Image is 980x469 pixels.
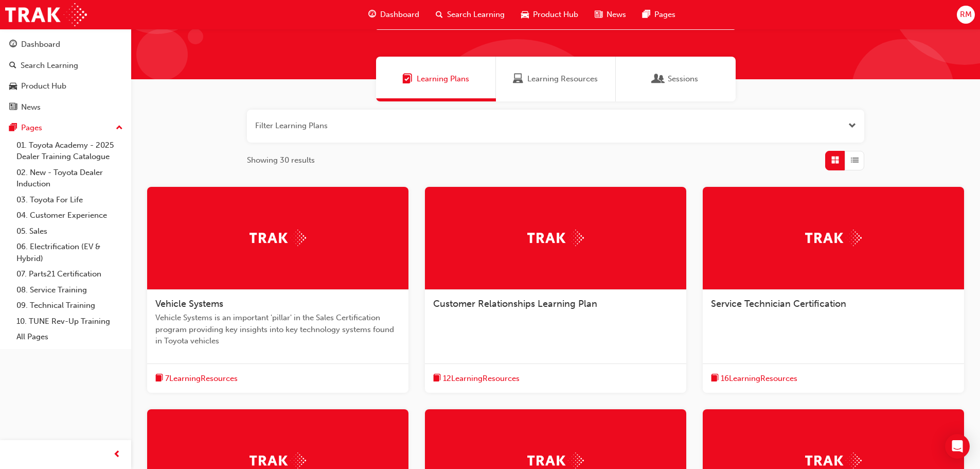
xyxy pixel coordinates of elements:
[436,8,443,21] span: search-icon
[402,73,413,85] span: Learning Plans
[116,121,123,135] span: up-icon
[653,73,664,85] span: Sessions
[12,137,127,165] a: 01. Toyota Academy - 2025 Dealer Training Catalogue
[4,35,127,54] a: Dashboard
[147,187,408,393] a: TrakVehicle SystemsVehicle Systems is an important 'pillar' in the Sales Certification program pr...
[9,40,17,49] span: guage-icon
[12,298,127,314] a: 09. Technical Training
[113,448,121,461] span: prev-icon
[521,8,529,21] span: car-icon
[155,372,163,385] span: book-icon
[9,103,17,112] span: news-icon
[4,77,127,96] a: Product Hub
[5,3,87,26] img: Trak
[376,57,496,101] a: Learning PlansLearning Plans
[12,239,127,266] a: 06. Electrification (EV & Hybrid)
[960,9,972,21] span: RM
[957,6,975,24] button: RM
[250,230,306,246] img: Trak
[12,165,127,192] a: 02. New - Toyota Dealer Induction
[12,266,127,282] a: 07. Parts21 Certification
[360,4,427,25] a: guage-iconDashboard
[4,98,127,117] a: News
[9,82,17,91] span: car-icon
[12,223,127,239] a: 05. Sales
[527,230,584,246] img: Trak
[155,298,223,309] span: Vehicle Systems
[21,60,78,72] div: Search Learning
[21,101,41,113] div: News
[427,4,513,25] a: search-iconSearch Learning
[643,8,650,21] span: pages-icon
[12,329,127,345] a: All Pages
[945,434,970,459] div: Open Intercom Messenger
[447,9,505,21] span: Search Learning
[4,33,127,118] button: DashboardSearch LearningProduct HubNews
[533,9,578,21] span: Product Hub
[21,122,42,134] div: Pages
[9,124,17,133] span: pages-icon
[634,4,684,25] a: pages-iconPages
[433,372,441,385] span: book-icon
[513,4,586,25] a: car-iconProduct Hub
[848,120,856,132] button: Open the filter
[4,118,127,137] button: Pages
[586,4,634,25] a: news-iconNews
[155,372,238,385] button: book-icon7LearningResources
[368,8,376,21] span: guage-icon
[12,282,127,298] a: 08. Service Training
[805,453,862,468] img: Trak
[513,73,523,85] span: Learning Resources
[4,56,127,75] a: Search Learning
[443,373,520,385] span: 12 Learning Resources
[250,453,306,468] img: Trak
[711,372,719,385] span: book-icon
[607,9,626,21] span: News
[247,154,315,166] span: Showing 30 results
[12,314,127,329] a: 10. TUNE Rev-Up Training
[527,453,584,468] img: Trak
[417,73,469,85] span: Learning Plans
[851,154,859,166] span: List
[595,8,602,21] span: news-icon
[165,373,238,385] span: 7 Learning Resources
[721,373,797,385] span: 16 Learning Resources
[527,73,598,85] span: Learning Resources
[496,57,616,101] a: Learning ResourcesLearning Resources
[425,187,686,393] a: TrakCustomer Relationships Learning Planbook-icon12LearningResources
[616,57,736,101] a: SessionsSessions
[155,312,400,347] span: Vehicle Systems is an important 'pillar' in the Sales Certification program providing key insight...
[805,230,862,246] img: Trak
[654,9,675,21] span: Pages
[12,192,127,208] a: 03. Toyota For Life
[703,187,964,393] a: TrakService Technician Certificationbook-icon16LearningResources
[711,372,797,385] button: book-icon16LearningResources
[433,372,520,385] button: book-icon12LearningResources
[433,298,597,309] span: Customer Relationships Learning Plan
[21,80,66,92] div: Product Hub
[12,207,127,223] a: 04. Customer Experience
[668,73,698,85] span: Sessions
[21,39,60,50] div: Dashboard
[831,154,839,166] span: Grid
[711,298,846,309] span: Service Technician Certification
[9,61,16,71] span: search-icon
[380,9,419,21] span: Dashboard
